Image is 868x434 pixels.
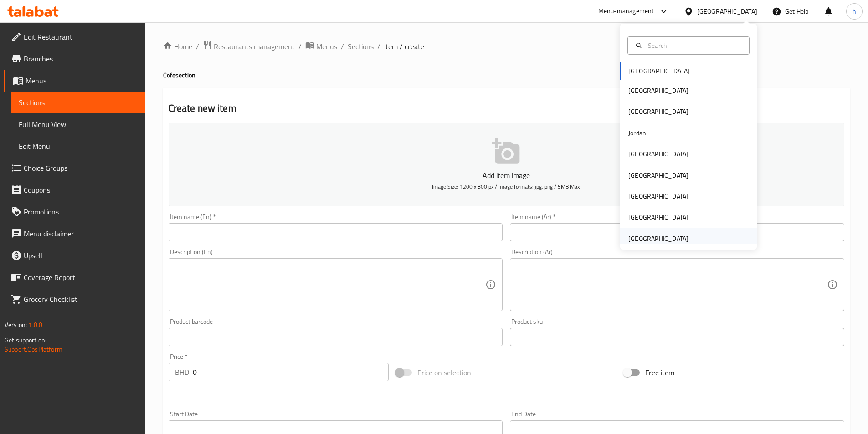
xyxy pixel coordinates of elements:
p: Add item image [183,170,830,181]
div: [GEOGRAPHIC_DATA] [628,107,688,117]
span: Restaurants management [214,41,295,52]
span: item / create [384,41,424,52]
a: Upsell [4,245,145,266]
span: Coupons [24,184,138,195]
li: / [196,41,199,52]
a: Menu disclaimer [4,223,145,245]
a: Coupons [4,179,145,201]
div: [GEOGRAPHIC_DATA] [628,234,688,244]
input: Please enter product barcode [169,328,503,346]
a: Support.OpsPlatform [5,343,62,355]
span: Coverage Report [24,272,138,283]
p: BHD [175,367,189,378]
span: Free item [645,367,674,378]
span: Menu disclaimer [24,228,138,239]
div: [GEOGRAPHIC_DATA] [628,86,688,96]
input: Enter name En [169,223,503,241]
span: Get support on: [5,334,46,346]
input: Please enter product sku [510,328,844,346]
nav: breadcrumb [163,41,850,52]
div: Menu-management [598,6,654,17]
div: [GEOGRAPHIC_DATA] [697,6,757,16]
a: Edit Menu [11,135,145,157]
div: [GEOGRAPHIC_DATA] [628,191,688,201]
li: / [377,41,380,52]
a: Menus [305,41,337,52]
span: Upsell [24,250,138,261]
div: Jordan [628,128,646,138]
span: Promotions [24,206,138,217]
span: Edit Restaurant [24,31,138,42]
a: Branches [4,48,145,70]
a: Restaurants management [203,41,295,52]
a: Menus [4,70,145,92]
span: h [853,6,856,16]
a: Sections [348,41,374,52]
a: Full Menu View [11,113,145,135]
a: Edit Restaurant [4,26,145,48]
a: Promotions [4,201,145,223]
span: Version: [5,319,27,331]
span: Image Size: 1200 x 800 px / Image formats: jpg, png / 5MB Max. [432,181,581,192]
span: Choice Groups [24,163,138,174]
span: Sections [19,97,138,108]
h2: Create new item [169,102,844,115]
h4: Cofe section [163,71,850,80]
div: [GEOGRAPHIC_DATA] [628,170,688,180]
div: [GEOGRAPHIC_DATA] [628,212,688,222]
span: 1.0.0 [28,319,42,331]
span: Price on selection [417,367,471,378]
span: Grocery Checklist [24,294,138,305]
button: Add item imageImage Size: 1200 x 800 px / Image formats: jpg, png / 5MB Max. [169,123,844,206]
a: Grocery Checklist [4,288,145,310]
a: Choice Groups [4,157,145,179]
a: Home [163,41,192,52]
span: Edit Menu [19,141,138,152]
span: Menus [26,75,138,86]
li: / [341,41,344,52]
a: Coverage Report [4,266,145,288]
a: Sections [11,92,145,113]
li: / [298,41,302,52]
input: Search [644,41,744,51]
div: [GEOGRAPHIC_DATA] [628,149,688,159]
input: Please enter price [193,363,389,381]
span: Full Menu View [19,119,138,130]
span: Branches [24,53,138,64]
span: Menus [316,41,337,52]
input: Enter name Ar [510,223,844,241]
